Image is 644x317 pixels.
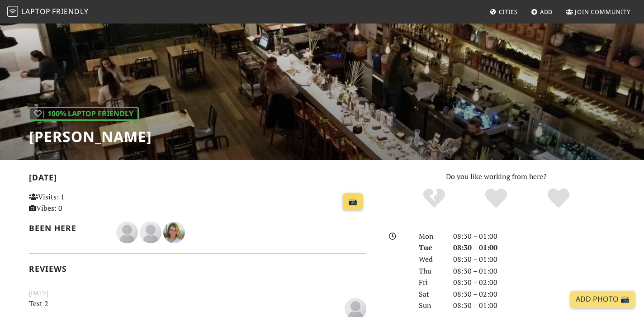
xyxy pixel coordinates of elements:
[29,173,366,186] h2: [DATE]
[448,231,620,242] div: 08:30 – 01:00
[575,8,630,16] span: Join Community
[403,187,465,210] div: No
[7,6,18,17] img: LaptopFriendly
[29,128,152,145] h1: [PERSON_NAME]
[413,254,448,265] div: Wed
[465,187,527,210] div: Yes
[377,171,615,183] p: Do you like working from here?
[448,289,620,300] div: 08:30 – 02:00
[486,4,521,20] a: Cities
[413,277,448,289] div: Fri
[163,222,185,243] img: 1408-sofija.jpg
[413,231,448,242] div: Mon
[448,277,620,289] div: 08:30 – 02:00
[116,222,138,243] img: blank-535327c66bd565773addf3077783bbfce4b00ec00e9fd257753287c682c7fa38.png
[527,4,557,20] a: Add
[29,264,366,274] h2: Reviews
[540,8,553,16] span: Add
[21,6,51,16] span: Laptop
[562,4,634,20] a: Join Community
[29,107,139,121] div: | 100% Laptop Friendly
[448,265,620,277] div: 08:30 – 01:00
[448,254,620,265] div: 08:30 – 01:00
[345,303,366,313] span: Leon Demeijer
[413,265,448,277] div: Thu
[499,8,518,16] span: Cities
[140,222,161,243] img: blank-535327c66bd565773addf3077783bbfce4b00ec00e9fd257753287c682c7fa38.png
[24,288,372,298] small: [DATE]
[343,193,363,210] a: 📸
[413,289,448,300] div: Sat
[527,187,590,210] div: Definitely!
[29,223,105,233] h2: Been here
[163,227,185,237] span: Sofija Petrović
[116,227,140,237] span: Joaquin Molina
[52,6,88,16] span: Friendly
[448,300,620,312] div: 08:30 – 01:00
[570,291,635,308] a: Add Photo 📸
[7,4,89,20] a: LaptopFriendly LaptopFriendly
[448,242,620,254] div: 08:30 – 01:00
[29,191,134,214] p: Visits: 1 Vibes: 0
[413,242,448,254] div: Tue
[140,227,163,237] span: Leon Demeijer
[413,300,448,312] div: Sun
